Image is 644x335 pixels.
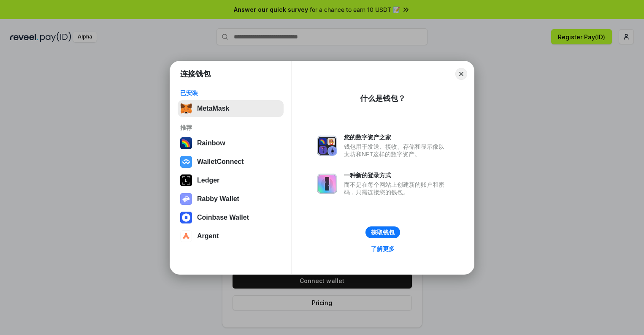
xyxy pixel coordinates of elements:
button: Ledger [178,172,284,189]
img: svg+xml,%3Csvg%20xmlns%3D%22http%3A%2F%2Fwww.w3.org%2F2000%2Fsvg%22%20width%3D%2228%22%20height%3... [180,174,192,186]
div: Argent [197,232,219,240]
img: svg+xml,%3Csvg%20width%3D%2228%22%20height%3D%2228%22%20viewBox%3D%220%200%2028%2028%22%20fill%3D... [180,156,192,168]
button: Rainbow [178,135,284,152]
img: svg+xml,%3Csvg%20xmlns%3D%22http%3A%2F%2Fwww.w3.org%2F2000%2Fsvg%22%20fill%3D%22none%22%20viewBox... [317,136,337,156]
div: 钱包用于发送、接收、存储和显示像以太坊和NFT这样的数字资产。 [344,143,449,158]
div: Rabby Wallet [197,195,239,203]
button: Argent [178,228,284,245]
button: Close [455,68,467,80]
img: svg+xml,%3Csvg%20fill%3D%22none%22%20height%3D%2233%22%20viewBox%3D%220%200%2035%2033%22%20width%... [180,103,192,114]
div: 而不是在每个网站上创建新的账户和密码，只需连接您的钱包。 [344,181,449,196]
button: MetaMask [178,100,284,117]
h1: 连接钱包 [180,69,211,79]
div: WalletConnect [197,158,244,166]
div: Coinbase Wallet [197,214,249,221]
button: Coinbase Wallet [178,209,284,226]
img: svg+xml,%3Csvg%20width%3D%2228%22%20height%3D%2228%22%20viewBox%3D%220%200%2028%2028%22%20fill%3D... [180,212,192,223]
a: 了解更多 [366,243,400,254]
div: 一种新的登录方式 [344,172,449,179]
div: 已安装 [180,89,281,97]
button: Rabby Wallet [178,191,284,207]
div: 什么是钱包？ [360,93,406,103]
div: 您的数字资产之家 [344,133,449,141]
div: 了解更多 [371,245,395,253]
div: Rainbow [197,139,225,147]
div: Ledger [197,177,219,184]
div: 获取钱包 [371,229,395,236]
img: svg+xml,%3Csvg%20width%3D%22120%22%20height%3D%22120%22%20viewBox%3D%220%200%20120%20120%22%20fil... [180,137,192,149]
button: WalletConnect [178,153,284,170]
img: svg+xml,%3Csvg%20xmlns%3D%22http%3A%2F%2Fwww.w3.org%2F2000%2Fsvg%22%20fill%3D%22none%22%20viewBox... [317,174,337,194]
button: 获取钱包 [365,226,400,238]
div: 推荐 [180,124,281,131]
img: svg+xml,%3Csvg%20xmlns%3D%22http%3A%2F%2Fwww.w3.org%2F2000%2Fsvg%22%20fill%3D%22none%22%20viewBox... [180,193,192,205]
img: svg+xml,%3Csvg%20width%3D%2228%22%20height%3D%2228%22%20viewBox%3D%220%200%2028%2028%22%20fill%3D... [180,230,192,242]
div: MetaMask [197,105,229,112]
